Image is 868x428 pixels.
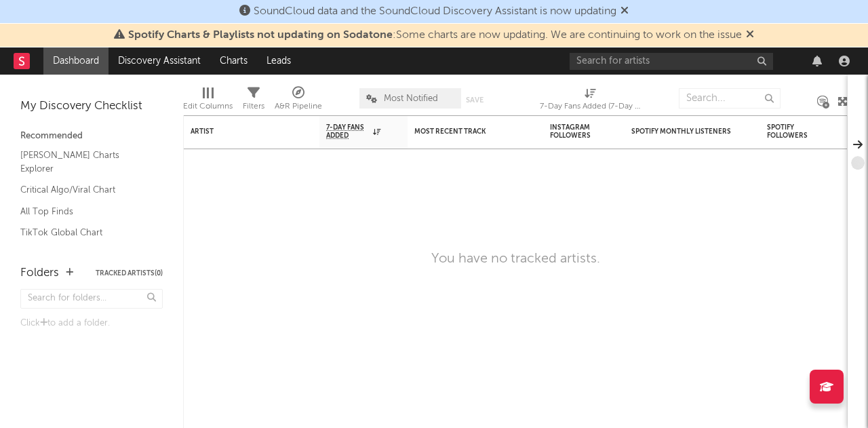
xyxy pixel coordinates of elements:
div: Artist [191,128,292,136]
div: Instagram Followers [550,123,597,140]
div: Filters [243,98,264,115]
a: Dashboard [43,47,108,75]
input: Search for folders... [20,289,163,309]
div: My Discovery Checklist [20,98,163,115]
a: Charts [210,47,257,75]
div: Filters [243,81,264,121]
div: 7-Day Fans Added (7-Day Fans Added) [540,81,642,121]
a: [PERSON_NAME] Charts Explorer [20,148,149,176]
span: SoundCloud data and the SoundCloud Discovery Assistant is now updating [254,6,616,17]
span: Dismiss [746,30,754,41]
input: Search for artists [570,53,773,70]
div: Folders [20,265,59,281]
a: Critical Algo/Viral Chart [20,182,149,197]
a: Discovery Assistant [108,47,210,75]
a: TikTok Global Chart [20,225,149,240]
a: Leads [257,47,300,75]
a: All Top Finds [20,204,149,219]
div: Edit Columns [183,81,233,121]
span: Spotify Charts & Playlists not updating on Sodatone [128,30,393,41]
button: Tracked Artists(0) [96,270,163,277]
button: Save [466,96,484,104]
div: Edit Columns [183,98,233,115]
div: 7-Day Fans Added (7-Day Fans Added) [540,98,642,115]
div: A&R Pipeline [275,81,322,121]
span: Most Notified [384,94,438,103]
div: Spotify Followers [767,123,814,140]
div: Recommended [20,128,163,144]
div: Spotify Monthly Listeners [631,128,733,136]
span: Dismiss [620,6,629,17]
input: Search... [679,88,781,109]
div: A&R Pipeline [275,98,322,115]
span: 7-Day Fans Added [326,123,370,140]
span: : Some charts are now updating. We are continuing to work on the issue [128,30,742,41]
div: Most Recent Track [414,128,516,136]
div: You have no tracked artists. [431,251,600,267]
div: Click to add a folder. [20,315,163,332]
